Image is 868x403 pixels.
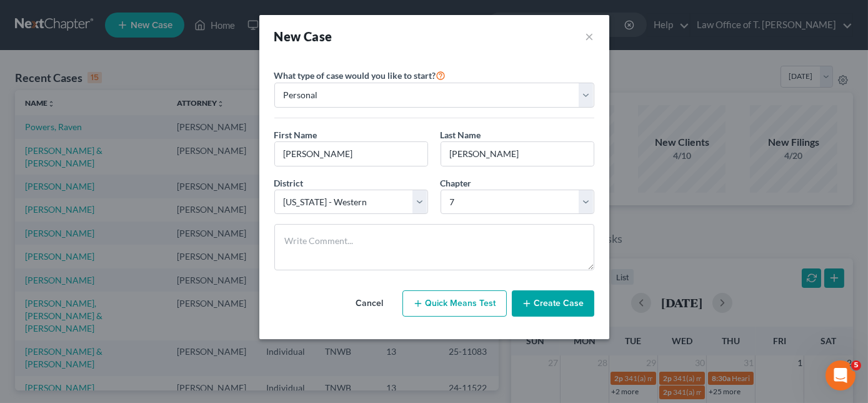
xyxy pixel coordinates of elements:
[851,360,861,370] span: 5
[586,28,594,45] button: ×
[441,130,481,140] span: Last Name
[402,290,507,317] button: Quick Means Test
[342,291,397,316] button: Cancel
[274,29,332,44] strong: New Case
[441,142,594,166] input: Enter Last Name
[274,178,304,188] span: District
[275,142,427,166] input: Enter First Name
[274,68,446,83] label: What type of case would you like to start?
[826,360,856,390] iframe: Intercom live chat
[274,130,317,140] span: First Name
[512,290,594,317] button: Create Case
[441,178,472,188] span: Chapter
